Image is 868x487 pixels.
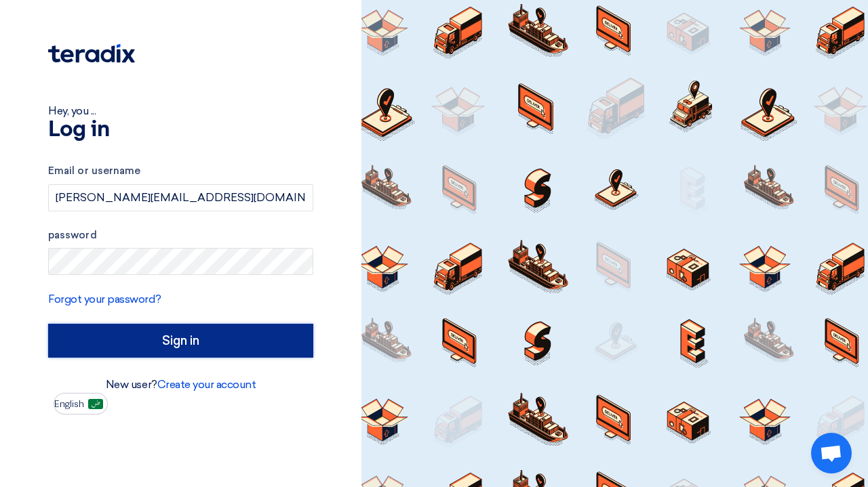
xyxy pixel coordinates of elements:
[48,165,140,177] font: Email or username
[48,293,161,305] a: Forgot your password?
[88,399,103,409] img: ar-AR.png
[54,398,84,410] font: English
[48,104,96,117] font: Hey, you ...
[48,324,313,358] input: Sign in
[48,184,313,211] input: Enter your business email or username
[106,378,157,391] font: New user?
[811,433,852,473] a: Open chat
[48,229,97,241] font: password
[157,378,256,391] a: Create your account
[48,119,109,141] font: Log in
[48,44,135,63] img: Teradix logo
[54,393,108,415] button: English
